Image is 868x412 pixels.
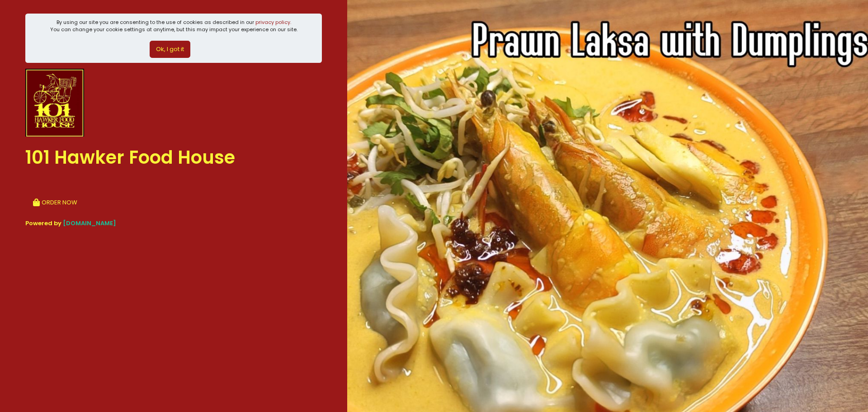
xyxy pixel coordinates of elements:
[25,69,84,137] img: 101 Hawker Food House
[25,192,85,213] button: ORDER NOW
[50,19,297,33] div: By using our site you are consenting to the use of cookies as described in our You can change you...
[150,41,190,58] button: Ok, I got it
[25,219,322,228] div: Powered by
[63,219,116,227] a: [DOMAIN_NAME]
[255,19,291,26] a: privacy policy.
[25,137,322,179] div: 101 Hawker Food House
